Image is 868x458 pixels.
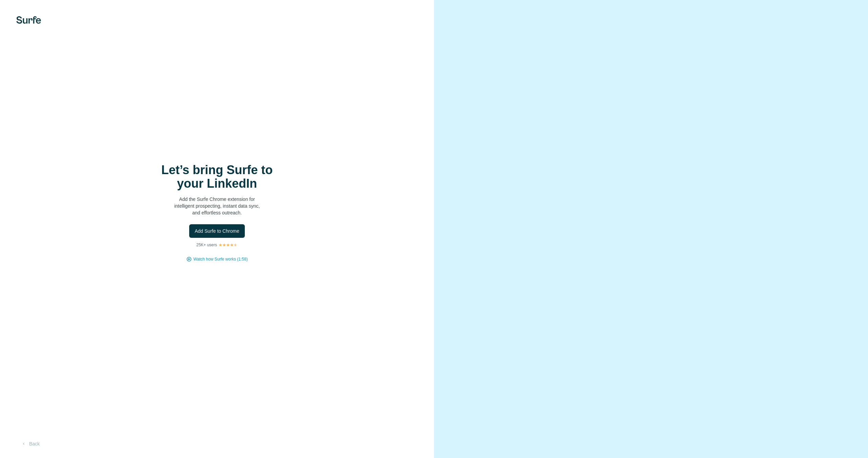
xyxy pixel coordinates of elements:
p: 25K+ users [196,242,217,248]
button: Back [16,438,44,450]
img: Surfe's logo [16,16,41,24]
img: Rating Stars [218,243,238,247]
h1: Let’s bring Surfe to your LinkedIn [149,163,285,190]
button: Watch how Surfe works (1:58) [193,256,248,262]
span: Add Surfe to Chrome [195,228,239,234]
button: Add Surfe to Chrome [189,224,245,238]
p: Add the Surfe Chrome extension for intelligent prospecting, instant data sync, and effortless out... [149,196,285,216]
